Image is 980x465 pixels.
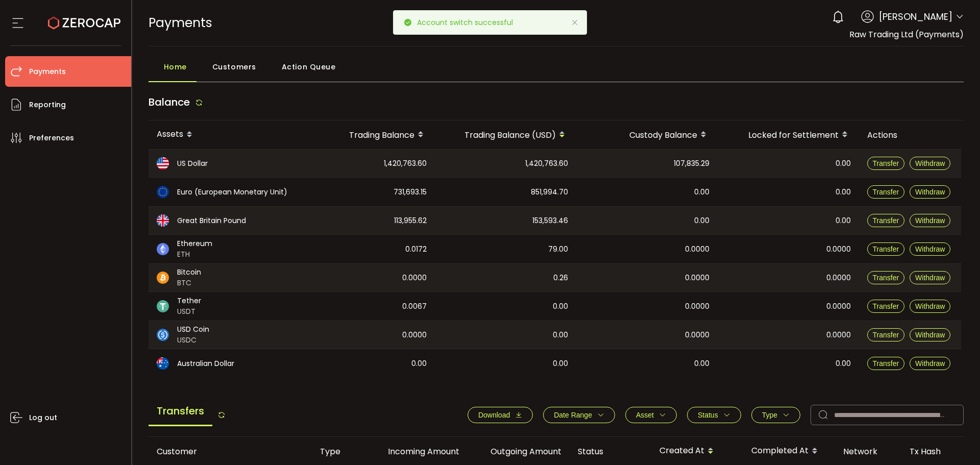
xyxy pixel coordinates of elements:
button: Withdraw [910,214,950,227]
div: Actions [859,129,961,141]
span: Withdraw [915,188,945,196]
span: 0.00 [836,215,851,227]
button: Withdraw [910,185,950,199]
span: 0.0067 [402,301,427,312]
span: Great Britain Pound [177,215,246,226]
span: Withdraw [915,245,945,253]
span: Ethereum [177,238,212,249]
button: Withdraw [910,357,950,370]
div: Custody Balance [576,126,718,143]
button: Transfer [867,357,905,370]
span: Payments [29,64,66,79]
div: Assets [149,126,307,143]
span: Transfer [873,188,899,196]
span: Status [698,411,718,419]
span: Withdraw [915,359,945,368]
span: Transfer [873,216,899,225]
div: Locked for Settlement [718,126,859,143]
span: 0.0000 [826,329,851,341]
span: 731,693.15 [394,186,427,198]
span: 0.00 [694,358,709,370]
button: Transfer [867,328,905,341]
span: Withdraw [915,302,945,310]
span: 79.00 [548,243,568,255]
div: Network [835,446,901,457]
span: 0.00 [694,215,709,227]
span: 0.0000 [685,243,709,255]
span: 0.0000 [826,272,851,284]
button: Withdraw [910,271,950,284]
span: 0.00 [836,358,851,370]
span: 0.0000 [685,301,709,312]
div: Trading Balance [307,126,435,143]
span: USD Coin [177,324,209,335]
span: Withdraw [915,274,945,282]
button: Withdraw [910,242,950,256]
div: Completed At [743,443,835,460]
span: Transfer [873,331,899,339]
button: Transfer [867,271,905,284]
span: 0.00 [836,158,851,169]
span: Balance [149,95,190,109]
span: Transfers [149,397,212,426]
span: Euro (European Monetary Unit) [177,187,287,198]
span: Home [164,57,187,77]
span: 0.00 [553,329,568,341]
span: 0.00 [411,358,427,370]
button: Transfer [867,214,905,227]
span: Withdraw [915,331,945,339]
button: Withdraw [910,328,950,341]
button: Download [468,407,533,423]
span: 0.0000 [685,272,709,284]
span: Australian Dollar [177,358,234,369]
span: Raw Trading Ltd (Payments) [849,29,964,40]
span: Customers [212,57,256,77]
img: aud_portfolio.svg [157,357,169,370]
span: 0.00 [694,186,709,198]
img: eur_portfolio.svg [157,186,169,198]
span: 0.0000 [402,272,427,284]
button: Status [687,407,741,423]
span: 153,593.46 [532,215,568,227]
div: Trading Balance (USD) [435,126,576,143]
img: usd_portfolio.svg [157,157,169,169]
img: usdt_portfolio.svg [157,300,169,312]
span: USDT [177,306,201,317]
button: Withdraw [910,300,950,313]
span: Transfer [873,159,899,167]
span: 0.0000 [402,329,427,341]
span: Transfer [873,274,899,282]
span: Transfer [873,245,899,253]
div: Created At [651,443,743,460]
span: Type [762,411,777,419]
span: 0.0000 [826,301,851,312]
span: 113,955.62 [394,215,427,227]
div: Status [570,446,651,457]
div: Type [312,446,365,457]
span: Date Range [554,411,592,419]
span: 0.0000 [685,329,709,341]
span: Action Queue [282,57,336,77]
span: Withdraw [915,216,945,225]
span: USDC [177,335,209,346]
span: 1,420,763.60 [384,158,427,169]
span: 1,420,763.60 [525,158,568,169]
span: 0.0000 [826,243,851,255]
span: Tether [177,296,201,306]
span: 851,994.70 [531,186,568,198]
button: Date Range [543,407,615,423]
span: Transfer [873,302,899,310]
button: Type [751,407,800,423]
img: btc_portfolio.svg [157,272,169,284]
span: 0.00 [553,301,568,312]
span: 0.00 [553,358,568,370]
button: Transfer [867,242,905,256]
span: Transfer [873,359,899,368]
span: Reporting [29,97,66,112]
span: Preferences [29,131,74,145]
span: Asset [636,411,654,419]
span: Payments [149,14,212,32]
span: 0.0172 [405,243,427,255]
div: Incoming Amount [365,446,468,457]
span: 107,835.29 [674,158,709,169]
